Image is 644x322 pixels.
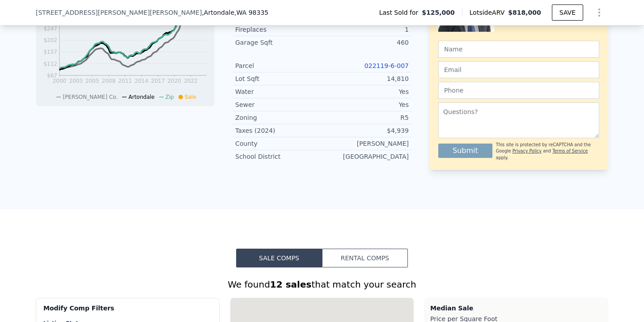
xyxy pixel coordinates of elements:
tspan: 2011 [118,78,132,84]
div: [PERSON_NAME] [322,139,409,148]
tspan: 2003 [69,78,83,84]
span: Zip [165,94,174,100]
tspan: $247 [43,25,57,32]
button: Sale Comps [236,249,322,267]
input: Email [438,61,599,78]
span: $818,000 [508,9,541,16]
input: Phone [438,82,599,99]
div: Water [235,87,322,96]
strong: 12 sales [270,279,312,290]
button: Rental Comps [322,249,408,267]
div: Modify Comp Filters [43,304,212,320]
tspan: 2017 [151,78,165,84]
span: [STREET_ADDRESS][PERSON_NAME][PERSON_NAME] [36,8,202,17]
span: , Artondale [202,8,268,17]
div: Sewer [235,100,322,109]
div: 14,810 [322,74,409,83]
span: [PERSON_NAME] Co. [63,94,118,100]
div: Median Sale [430,304,602,313]
div: Garage Sqft [235,38,322,47]
div: Taxes (2024) [235,126,322,135]
div: 1 [322,25,409,34]
span: Artondale [128,94,154,100]
button: Submit [438,144,492,158]
tspan: 2008 [102,78,116,84]
a: 022119-6-007 [364,62,409,69]
div: Yes [322,87,409,96]
span: Last Sold for [379,8,422,17]
div: [GEOGRAPHIC_DATA] [322,152,409,161]
div: Yes [322,100,409,109]
tspan: $157 [43,49,57,55]
tspan: $67 [47,72,57,79]
span: Sale [185,94,196,100]
tspan: 2014 [135,78,148,84]
div: County [235,139,322,148]
div: School District [235,152,322,161]
tspan: 2000 [53,78,67,84]
tspan: $112 [43,61,57,67]
div: Parcel [235,61,322,70]
input: Name [438,41,599,58]
div: 460 [322,38,409,47]
span: Lotside ARV [470,8,508,17]
div: Zoning [235,113,322,122]
div: R5 [322,113,409,122]
span: , WA 98335 [234,9,268,16]
tspan: 2020 [167,78,181,84]
div: This site is protected by reCAPTCHA and the Google and apply. [496,142,599,161]
tspan: 2005 [85,78,99,84]
tspan: $202 [43,37,57,43]
tspan: 2022 [184,78,198,84]
button: Show Options [590,4,608,21]
button: SAVE [552,4,583,21]
div: $4,939 [322,126,409,135]
div: We found that match your search [36,278,608,291]
div: Lot Sqft [235,74,322,83]
a: Privacy Policy [513,148,542,153]
div: Fireplaces [235,25,322,34]
a: Terms of Service [552,148,588,153]
span: $125,000 [422,8,455,17]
